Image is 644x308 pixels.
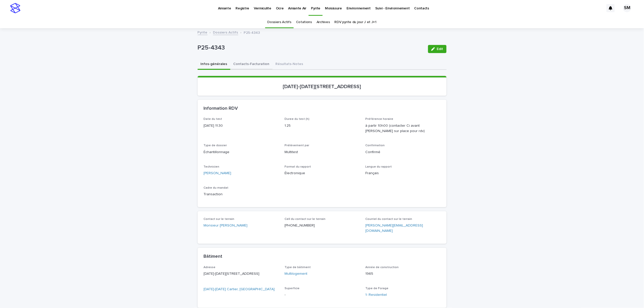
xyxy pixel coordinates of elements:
span: Duree du test (h) [285,118,309,121]
p: [PHONE_NUMBER] [285,223,359,228]
p: Échantillonnage [204,150,279,155]
button: Edit [428,45,447,53]
a: [DATE]-[DATE] Cartier, [GEOGRAPHIC_DATA] [204,287,275,292]
span: Technicien [204,165,219,168]
a: Dossiers Actifs [213,29,238,35]
a: Monsieur [PERSON_NAME] [204,223,248,228]
span: Superficie [285,287,300,290]
span: Type de Forage [366,287,389,290]
p: à partir 10h00 (contacter Ci avant [PERSON_NAME] sur place pour rdv) [366,123,441,134]
h2: Information RDV [204,106,238,111]
p: Multitest [285,150,359,155]
a: Archives [317,16,330,28]
p: 1965 [366,271,441,277]
a: [PERSON_NAME][EMAIL_ADDRESS][DOMAIN_NAME] [366,224,423,233]
p: [DATE]-[DATE][STREET_ADDRESS] [204,271,279,277]
p: P25-4343 [198,44,424,52]
a: [PERSON_NAME] [204,171,231,176]
button: Infos-générales [198,59,230,70]
img: stacker-logo-s-only.png [10,3,20,13]
span: Edit [437,47,443,51]
span: Adresse [204,266,216,269]
p: 1.25 [285,123,359,128]
p: Français [366,171,441,176]
button: Contacts-Facturation [230,59,273,70]
span: Contact sur le terrain [204,218,234,221]
a: 1- Residentiel [366,292,387,298]
span: Format du rapport [285,165,311,168]
span: Type de dossier [204,144,227,147]
span: Type de bâtiment [285,266,311,269]
span: Courriel du contact sur le terrain [366,218,412,221]
button: Résultats-Notes [273,59,306,70]
span: Prélèvement par [285,144,309,147]
span: Année de construction [366,266,399,269]
a: Multilogement [285,271,307,277]
p: [DATE]-[DATE][STREET_ADDRESS] [204,84,441,90]
span: Langue du rapport [366,165,392,168]
span: Confirmation [366,144,385,147]
span: Cadre du mandat [204,186,229,189]
span: Date du test [204,118,222,121]
span: Préférence horaire [366,118,394,121]
p: - [285,292,359,298]
a: Dossiers Actifs [268,16,291,28]
h2: Bâtiment [204,254,223,260]
p: Confirmé [366,150,441,155]
p: [DATE] 11:30 [204,123,279,128]
p: Électronique [285,171,359,176]
span: Cell du contact sur le terrain [285,218,325,221]
p: P25-4343 [244,29,260,35]
a: Cotations [296,16,312,28]
a: Pyrite [198,29,208,35]
a: RDV pyrite du jour J et J+1 [335,16,377,28]
p: Transaction [204,192,279,197]
div: SM [623,4,631,12]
